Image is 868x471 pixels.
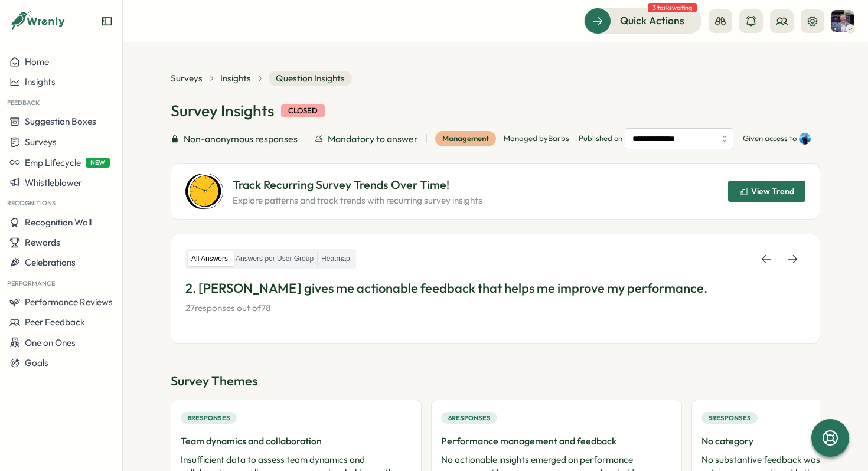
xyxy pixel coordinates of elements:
div: Survey Themes [171,372,820,390]
span: 5 responses [709,413,751,423]
p: Track Recurring Survey Trends Over Time! [233,176,482,194]
h3: Performance management and feedback [441,434,672,449]
span: View Trend [751,187,794,195]
p: 2. [PERSON_NAME] gives me actionable feedback that helps me improve my performance. [185,279,805,297]
button: Expand sidebar [101,15,113,27]
span: Mandatory to answer [328,132,418,146]
p: Given access to [743,133,797,144]
span: Question Insights [269,71,352,86]
span: Insights [25,76,56,87]
label: Heatmap [318,251,354,266]
span: Emp Lifecycle [25,157,81,168]
span: 8 responses [188,413,230,423]
button: View Trend [728,181,805,202]
span: Home [25,56,49,67]
span: Whistleblower [25,177,82,188]
button: Quick Actions [584,8,701,34]
h1: Survey Insights [171,100,274,121]
span: Goals [25,357,48,368]
p: Explore patterns and track trends with recurring survey insights [233,194,482,207]
span: Barbs [548,133,569,143]
label: Answers per User Group [232,251,317,266]
span: Peer Feedback [25,316,85,328]
p: 27 responses out of 78 [185,302,805,315]
img: Henry Innis [799,133,811,145]
span: NEW [86,158,110,168]
span: Surveys [25,136,57,148]
div: closed [281,104,325,117]
p: Managed by [504,133,569,144]
span: 3 tasks waiting [648,3,697,12]
a: Surveys [171,72,203,85]
label: All Answers [188,251,231,266]
span: Published on [579,128,733,149]
h3: Team dynamics and collaboration [181,434,412,449]
span: Non-anonymous responses [184,132,298,146]
img: Shane Treeves [831,10,854,32]
span: Performance Reviews [25,296,113,308]
span: One on Ones [25,337,76,348]
span: Recognition Wall [25,217,92,228]
span: Suggestion Boxes [25,116,96,127]
span: 6 responses [448,413,491,423]
div: Management [435,131,496,146]
span: Rewards [25,237,60,248]
a: Insights [220,72,251,85]
span: Quick Actions [620,13,684,28]
span: Celebrations [25,257,76,268]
